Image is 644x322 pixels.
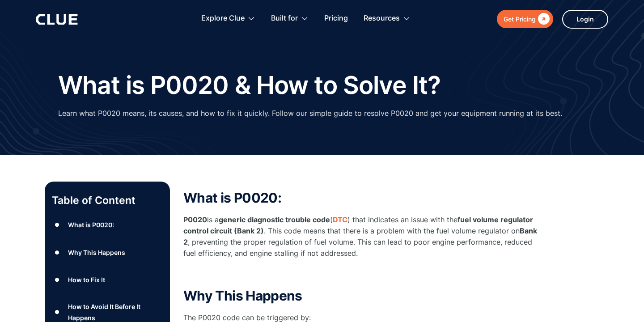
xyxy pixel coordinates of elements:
[183,288,302,304] strong: Why This Happens
[364,4,400,33] div: Resources
[324,4,348,33] a: Pricing
[183,268,541,280] p: ‍
[52,273,63,287] div: ●
[497,10,553,28] a: Get Pricing
[183,215,207,224] strong: P0020
[201,4,255,33] div: Explore Clue
[58,72,441,99] h1: What is P0020 & How to Solve It?
[52,273,163,287] a: ●How to Fix It
[68,219,114,230] div: What is P0020:
[52,246,163,259] a: ●Why This Happens
[183,215,533,235] strong: fuel volume regulator control circuit (Bank 2)
[271,4,298,33] div: Built for
[58,108,562,119] p: Learn what P0020 means, its causes, and how to fix it quickly. Follow our simple guide to resolve...
[183,214,541,259] p: is a ( ) that indicates an issue with the . This code means that there is a problem with the fuel...
[536,13,550,25] div: 
[562,10,608,29] a: Login
[52,305,63,319] div: ●
[52,218,163,232] a: ●What is P0020:
[271,4,309,33] div: Built for
[504,13,536,25] div: Get Pricing
[68,247,125,258] div: Why This Happens
[52,246,63,259] div: ●
[219,215,330,224] strong: generic diagnostic trouble code
[52,218,63,232] div: ●
[68,274,105,285] div: How to Fix It
[201,4,245,33] div: Explore Clue
[52,193,163,208] p: Table of Content
[333,215,347,224] a: DTC
[364,4,411,33] div: Resources
[183,190,281,206] strong: What is P0020:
